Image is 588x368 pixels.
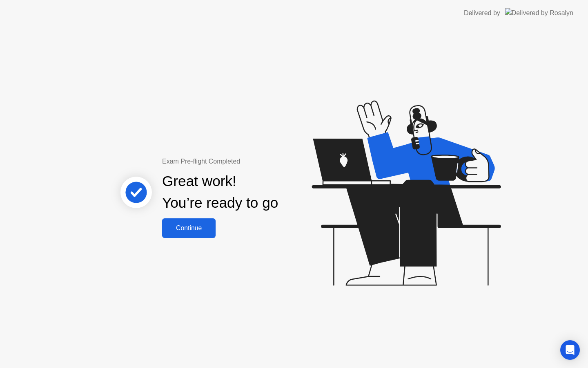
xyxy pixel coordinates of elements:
div: Exam Pre-flight Completed [162,157,331,166]
div: Continue [165,224,213,232]
img: Delivered by Rosalyn [505,8,573,18]
div: Delivered by [464,8,500,18]
button: Continue [162,218,216,238]
div: Great work! You’re ready to go [162,171,278,214]
div: Open Intercom Messenger [560,340,580,360]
